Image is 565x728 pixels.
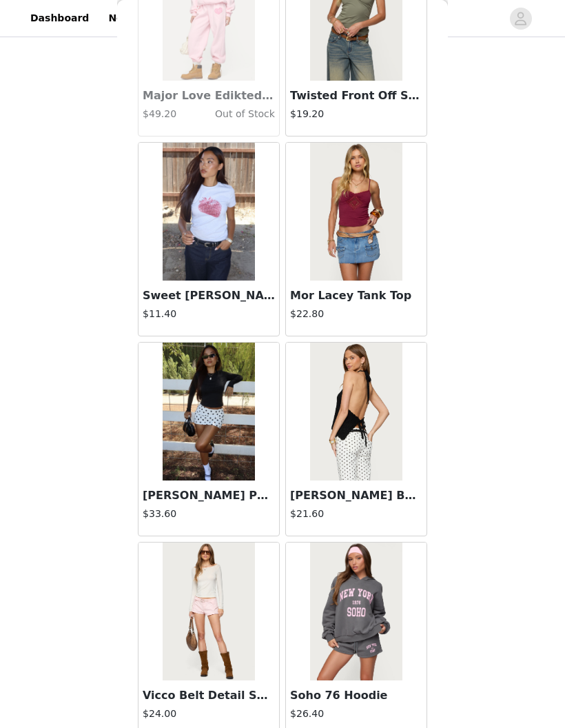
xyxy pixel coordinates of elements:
h3: [PERSON_NAME] Backless Crochet Halter Top [290,487,422,504]
img: Mor Lacey Tank Top [310,143,402,281]
h4: $24.00 [143,707,275,721]
h4: $19.20 [290,107,422,121]
img: Ivey Backless Crochet Halter Top [310,343,402,481]
h4: $26.40 [290,707,422,721]
img: Soho 76 Hoodie [310,543,402,680]
h4: $22.80 [290,307,422,321]
h3: Mor Lacey Tank Top [290,287,422,304]
a: Networks [100,3,168,34]
h3: [PERSON_NAME] Polka Dot Mini Skort [143,487,275,504]
h3: Soho 76 Hoodie [290,687,422,704]
a: Dashboard [22,3,97,34]
h3: Major Love Edikted Sweatpants [143,88,275,104]
h4: $11.40 [143,307,275,321]
h3: Twisted Front Off Shoulder Top [290,88,422,104]
h4: $33.60 [143,507,275,521]
img: Vicco Belt Detail Shorts [163,543,254,680]
img: Sweet Berry T Shirt [163,143,254,281]
img: Noreen Polka Dot Mini Skort [163,343,254,481]
h4: $49.20 [143,107,187,121]
h4: $21.60 [290,507,422,521]
div: avatar [514,8,527,30]
h4: Out of Stock [187,107,275,121]
h3: Sweet [PERSON_NAME] T Shirt [143,287,275,304]
h3: Vicco Belt Detail Shorts [143,687,275,704]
